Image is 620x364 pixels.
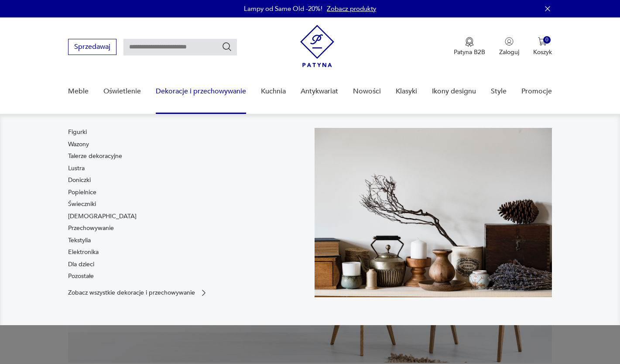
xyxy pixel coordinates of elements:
a: Sprzedawaj [68,45,116,51]
a: Wazony [68,140,89,149]
button: Zaloguj [499,37,519,56]
a: Meble [68,75,89,108]
img: cfa44e985ea346226f89ee8969f25989.jpg [315,128,552,297]
img: Ikona koszyka [538,37,547,46]
a: Promocje [521,75,552,108]
img: Patyna - sklep z meblami i dekoracjami vintage [300,25,334,67]
a: Dla dzieci [68,260,94,269]
button: Patyna B2B [454,37,485,56]
button: Sprzedawaj [68,39,116,55]
a: Pozostałe [68,272,94,281]
a: Doniczki [68,176,91,185]
a: Oświetlenie [103,75,141,108]
img: Ikonka użytkownika [505,37,514,46]
button: Szukaj [222,41,232,52]
button: 0Koszyk [533,37,552,56]
a: Klasyki [396,75,417,108]
p: Lampy od Same Old -20%! [244,4,322,13]
div: 0 [543,36,551,44]
a: Ikona medaluPatyna B2B [454,37,485,56]
p: Zobacz wszystkie dekoracje i przechowywanie [68,290,195,295]
a: Antykwariat [301,75,338,108]
p: Koszyk [533,48,552,56]
a: Przechowywanie [68,224,114,233]
a: Kuchnia [261,75,286,108]
a: Elektronika [68,248,99,257]
a: Świeczniki [68,200,96,209]
a: Dekoracje i przechowywanie [156,75,246,108]
a: Zobacz wszystkie dekoracje i przechowywanie [68,288,208,297]
a: Ikony designu [432,75,476,108]
a: Tekstylia [68,236,91,245]
a: Zobacz produkty [327,4,376,13]
a: [DEMOGRAPHIC_DATA] [68,212,137,221]
p: Zaloguj [499,48,519,56]
a: Figurki [68,128,87,137]
a: Style [491,75,507,108]
a: Popielnice [68,188,96,197]
img: Ikona medalu [465,37,474,47]
p: Patyna B2B [454,48,485,56]
a: Talerze dekoracyjne [68,152,122,161]
a: Nowości [353,75,381,108]
a: Lustra [68,164,85,173]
